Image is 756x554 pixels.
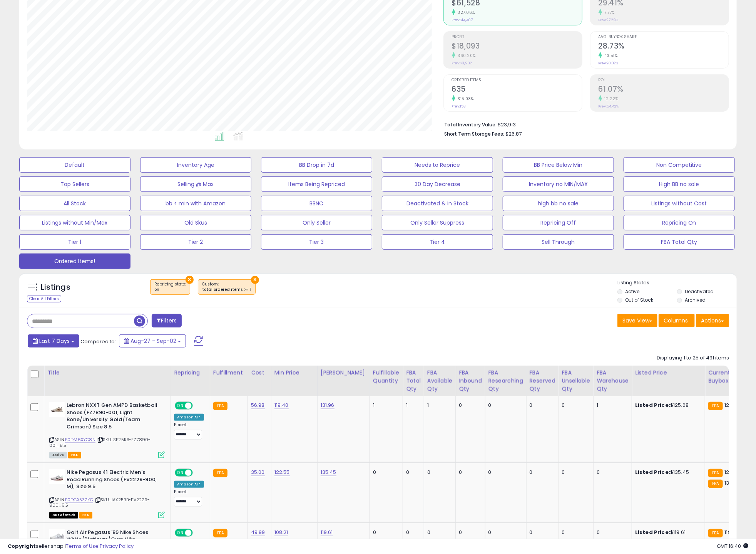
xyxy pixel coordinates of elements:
span: 2025-09-10 16:40 GMT [717,542,748,550]
div: 1 [597,402,626,409]
button: Ordered Items! [19,253,130,269]
div: 0 [530,469,553,476]
div: ASIN: [49,402,165,457]
button: Tier 1 [19,234,130,250]
span: Last 7 Days [39,337,70,345]
div: Cost [251,369,268,377]
div: total ordered items >= 1 [202,287,251,292]
div: seller snap | | [8,543,134,550]
span: Compared to: [80,338,116,345]
button: Filters [152,314,182,327]
div: Listed Price [635,369,702,377]
button: Non Competitive [624,157,735,173]
span: 129 [725,468,733,476]
div: Clear All Filters [27,295,61,302]
b: Short Term Storage Fees: [445,131,505,137]
span: 119.61 [725,529,737,536]
small: FBA [213,529,227,537]
button: BB Drop in 7d [261,157,372,173]
div: ASIN: [49,469,165,517]
span: All listings that are currently out of stock and unavailable for purchase on Amazon [49,512,78,519]
a: B0DGX5ZZKC [65,497,93,503]
div: 0 [373,469,397,476]
div: 0 [530,402,553,409]
button: Tier 2 [140,234,251,250]
small: Prev: 54.42% [599,104,619,109]
button: Actions [696,314,729,327]
div: 0 [488,469,520,476]
button: bb < min with Amazon [140,196,251,211]
div: 0 [562,529,587,536]
span: Aug-27 - Sep-02 [130,337,176,345]
button: Needs to Reprice [382,157,493,173]
span: 125.69 [725,401,740,409]
div: 0 [427,529,450,536]
img: 310JmOLH-rL._SL40_.jpg [49,469,65,484]
b: Listed Price: [635,529,670,536]
button: All Stock [19,196,130,211]
div: FBA Researching Qty [488,369,523,393]
small: 43.51% [602,53,618,59]
a: Privacy Policy [100,542,134,550]
div: FBA Reserved Qty [530,369,555,393]
div: Repricing [174,369,207,377]
a: 35.00 [251,468,265,476]
div: $125.68 [635,402,699,409]
small: 315.03% [455,96,474,102]
button: × [251,276,259,284]
b: Listed Price: [635,401,670,409]
button: Last 7 Days [28,334,79,348]
small: Prev: $3,932 [452,61,472,65]
button: BB Price Below Min [503,157,614,173]
img: 31Dw191qXhL._SL40_.jpg [49,402,65,417]
a: 49.99 [251,529,265,536]
small: FBA [708,469,723,477]
button: Tier 3 [261,234,372,250]
small: Prev: 153 [452,104,466,109]
small: Prev: $14,407 [452,18,473,22]
span: All listings currently available for purchase on Amazon [49,452,67,458]
div: Title [47,369,167,377]
small: FBA [708,480,723,488]
div: 0 [562,402,587,409]
button: Selling @ Max [140,176,251,192]
h2: $18,093 [452,42,582,52]
div: 0 [406,529,418,536]
span: ON [176,403,185,409]
b: Total Inventory Value: [445,121,497,128]
div: 0 [406,469,418,476]
a: 56.98 [251,401,265,409]
strong: Copyright [8,542,36,550]
a: 131.96 [321,401,335,409]
h2: 61.07% [599,85,729,95]
button: Tier 4 [382,234,493,250]
small: 7.77% [602,10,615,15]
div: Fulfillment [213,369,244,377]
div: 0 [597,469,626,476]
a: 122.55 [274,468,290,476]
button: × [186,276,194,284]
li: $23,913 [445,119,724,129]
button: Listings without Min/Max [19,215,130,230]
div: on [154,287,186,292]
span: Profit [452,35,582,39]
div: 0 [459,402,479,409]
button: FBA Total Qty [624,234,735,250]
div: 0 [597,529,626,536]
span: ON [176,529,185,536]
span: OFF [192,403,204,409]
div: Preset: [174,489,204,507]
div: $119.61 [635,529,699,536]
p: Listing States: [617,279,737,287]
label: Active [626,288,640,295]
span: Columns [664,317,688,324]
button: Only Seller [261,215,372,230]
div: 0 [488,529,520,536]
div: FBA Total Qty [406,369,421,393]
span: FBA [79,512,92,519]
small: 12.22% [602,96,619,102]
button: Aug-27 - Sep-02 [119,334,186,348]
span: Avg. Buybox Share [599,35,729,39]
div: Preset: [174,422,204,440]
span: $26.87 [506,130,522,138]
